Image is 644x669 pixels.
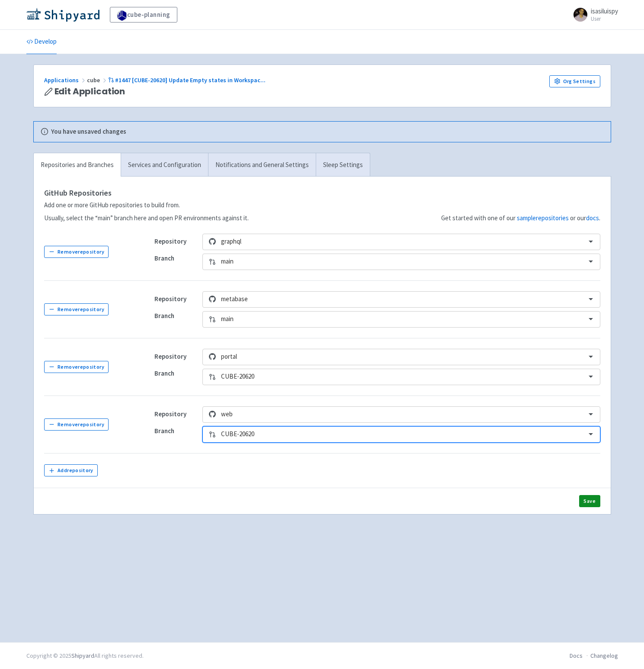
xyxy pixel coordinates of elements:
[586,214,599,222] a: docs
[71,652,94,659] a: Shipyard
[54,87,125,96] span: Edit Application
[154,410,186,418] strong: Repository
[44,213,249,223] p: Usually, select the “main” branch here and open PR environments against it.
[154,312,174,320] strong: Branch
[34,153,121,177] a: Repositories and Branches
[121,153,208,177] a: Services and Configuration
[44,464,98,476] button: Addrepository
[154,427,174,435] strong: Branch
[44,188,112,198] strong: GitHub Repositories
[591,16,618,22] small: User
[208,153,316,177] a: Notifications and General Settings
[570,652,583,659] a: Docs
[44,303,109,315] button: Removerepository
[591,7,618,15] span: isasiluispy
[44,76,87,84] a: Applications
[44,200,249,210] p: Add one or more GitHub repositories to build from.
[154,254,174,262] strong: Branch
[26,30,57,54] a: Develop
[568,8,618,22] a: isasiluispy User
[44,418,109,431] button: Removerepository
[154,369,174,377] strong: Branch
[115,76,266,84] span: #1447 [CUBE-20620] Update Empty states in Workspac ...
[26,651,144,660] div: Copyright © 2025 All rights reserved.
[579,495,600,507] button: Save
[549,75,600,87] a: Org Settings
[154,237,186,245] strong: Repository
[316,153,370,177] a: Sleep Settings
[51,127,126,137] b: You have unsaved changes
[108,76,267,84] a: #1447 [CUBE-20620] Update Empty states in Workspac...
[154,295,186,303] strong: Repository
[517,214,569,222] a: samplerepositories
[26,8,99,22] img: Shipyard logo
[44,246,109,258] button: Removerepository
[154,352,186,360] strong: Repository
[44,361,109,373] button: Removerepository
[87,76,108,84] span: cube
[110,7,177,23] a: cube-planning
[441,213,600,223] p: Get started with one of our or our .
[590,652,618,659] a: Changelog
